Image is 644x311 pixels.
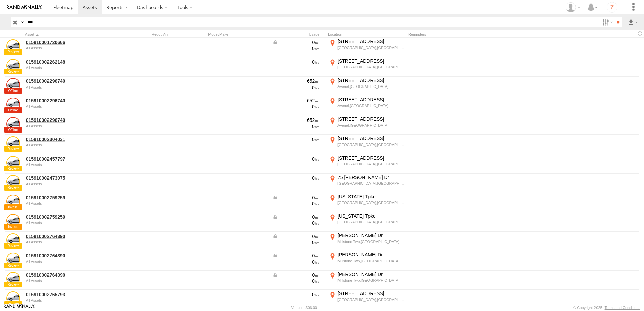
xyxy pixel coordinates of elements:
div: 0 [272,84,320,91]
div: [STREET_ADDRESS] [337,135,405,141]
label: Click to View Current Location [328,155,406,173]
div: undefined [26,201,118,205]
div: [STREET_ADDRESS] [337,155,405,161]
div: [GEOGRAPHIC_DATA],[GEOGRAPHIC_DATA] [337,200,405,205]
label: Click to View Current Location [328,116,406,134]
div: Data from Vehicle CANbus [272,195,320,201]
div: [GEOGRAPHIC_DATA],[GEOGRAPHIC_DATA] [337,181,405,186]
div: Click to Sort [25,32,119,37]
a: View Asset Details [6,291,20,305]
a: 015910002764390 [26,253,118,259]
div: 0 [272,278,320,284]
a: 015910002262148 [26,59,118,65]
label: Click to View Current Location [328,252,406,270]
a: Visit our Website [4,304,35,311]
div: [GEOGRAPHIC_DATA],[GEOGRAPHIC_DATA] [337,142,405,147]
div: 0 [272,123,320,129]
label: Click to View Current Location [328,77,406,96]
div: 0 [272,136,320,142]
div: 652 [272,117,320,123]
div: Sergio Bento [563,2,583,12]
div: Usage [271,32,325,37]
div: Data from Vehicle CANbus [272,233,320,239]
div: undefined [26,124,118,128]
div: 0 [272,220,320,226]
div: 0 [272,239,320,245]
div: undefined [26,46,118,50]
div: undefined [26,260,118,264]
div: Millstone Twp,[GEOGRAPHIC_DATA] [337,258,405,263]
div: [STREET_ADDRESS] [337,116,405,122]
label: Click to View Current Location [328,97,406,115]
div: Avenel,[GEOGRAPHIC_DATA] [337,84,405,89]
a: View Asset Details [6,253,20,266]
label: Click to View Current Location [328,213,406,231]
label: Click to View Current Location [328,271,406,289]
div: [PERSON_NAME] Dr [337,271,405,277]
div: 0 [272,175,320,181]
a: 015910002473075 [26,175,118,181]
div: Avenel,[GEOGRAPHIC_DATA] [337,123,405,128]
div: 0 [272,156,320,162]
div: Millstone Twp,[GEOGRAPHIC_DATA] [337,239,405,244]
a: 015910002457797 [26,156,118,162]
label: Click to View Current Location [328,290,406,309]
div: [GEOGRAPHIC_DATA],[GEOGRAPHIC_DATA] [337,220,405,224]
img: rand-logo.svg [7,5,42,10]
div: 652 [272,98,320,104]
a: View Asset Details [6,78,20,92]
div: 0 [272,259,320,265]
i: ? [607,2,617,13]
div: [US_STATE] Tpke [337,213,405,219]
div: Reminders [408,32,516,37]
a: 015910002764390 [26,233,118,239]
div: undefined [26,279,118,283]
div: [STREET_ADDRESS] [337,97,405,103]
a: View Asset Details [6,175,20,188]
a: 015910002296740 [26,98,118,104]
div: 0 [272,59,320,65]
div: undefined [26,104,118,108]
div: undefined [26,163,118,167]
div: Data from Vehicle CANbus [272,214,320,220]
div: [GEOGRAPHIC_DATA],[GEOGRAPHIC_DATA] [337,45,405,50]
a: 015910002759259 [26,195,118,201]
label: Click to View Current Location [328,38,406,57]
label: Click to View Current Location [328,174,406,193]
div: Location [328,32,406,37]
a: View Asset Details [6,214,20,228]
div: undefined [26,85,118,89]
div: 75 [PERSON_NAME] Dr [337,174,405,180]
div: undefined [26,66,118,70]
div: Version: 306.00 [291,306,317,310]
a: 015910001720666 [26,39,118,45]
div: 0 [272,104,320,110]
a: 015910002296740 [26,117,118,123]
a: View Asset Details [6,195,20,208]
div: undefined [26,182,118,186]
div: [GEOGRAPHIC_DATA],[GEOGRAPHIC_DATA] [337,162,405,166]
a: 015910002764390 [26,272,118,278]
div: 0 [272,291,320,298]
div: [STREET_ADDRESS] [337,290,405,297]
a: View Asset Details [6,233,20,247]
div: Data from Vehicle CANbus [272,39,320,45]
a: View Asset Details [6,136,20,150]
div: Data from Vehicle CANbus [272,272,320,278]
div: [GEOGRAPHIC_DATA],[GEOGRAPHIC_DATA] [337,297,405,302]
span: Refresh [636,30,644,37]
label: Click to View Current Location [328,194,406,212]
a: View Asset Details [6,117,20,131]
a: 015910002296740 [26,78,118,84]
label: Click to View Current Location [328,58,406,76]
div: 0 [272,201,320,207]
a: View Asset Details [6,156,20,169]
a: Terms and Conditions [605,306,640,310]
div: undefined [26,143,118,147]
label: Search Query [20,17,25,27]
a: View Asset Details [6,272,20,285]
label: Click to View Current Location [328,232,406,250]
div: Data from Vehicle CANbus [272,253,320,259]
div: © Copyright 2025 - [573,306,640,310]
div: [PERSON_NAME] Dr [337,232,405,238]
